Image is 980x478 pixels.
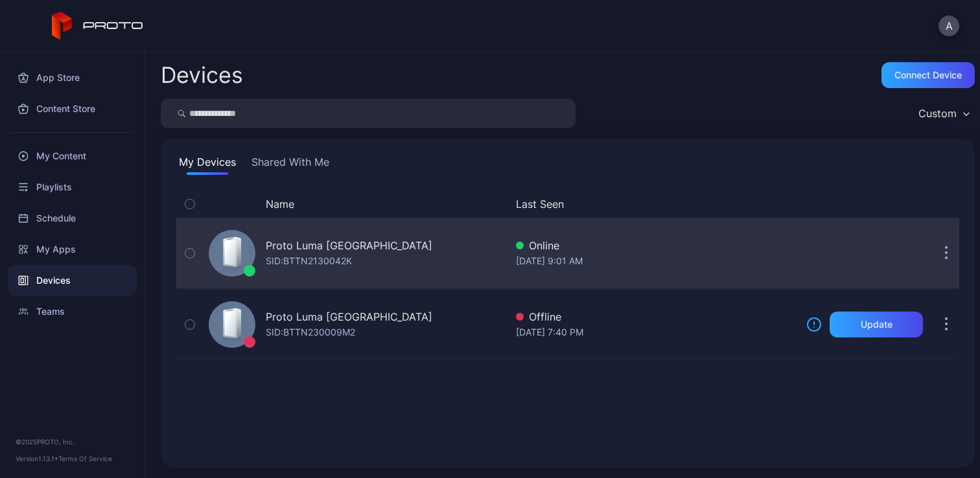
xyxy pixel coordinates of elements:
[8,265,137,296] a: Devices
[8,93,137,124] a: Content Store
[8,141,137,172] a: My Content
[939,16,959,36] button: A
[8,172,137,203] a: Playlists
[16,437,129,447] div: © 2025 PROTO, Inc.
[830,312,923,337] button: Update
[8,62,137,93] a: App Store
[516,196,791,212] button: Last Seen
[161,63,243,87] h2: Devices
[8,234,137,265] a: My Apps
[894,70,962,80] div: Connect device
[801,196,918,212] div: Update Device
[933,196,959,212] div: Options
[249,154,332,175] button: Shared With Me
[516,238,796,253] div: Online
[516,324,796,340] div: [DATE] 7:40 PM
[266,309,432,324] div: Proto Luma [GEOGRAPHIC_DATA]
[58,455,112,462] a: Terms Of Service
[266,324,355,340] div: SID: BTTN230009M2
[8,296,137,327] a: Teams
[861,319,892,330] div: Update
[516,309,796,324] div: Offline
[266,238,432,253] div: Proto Luma [GEOGRAPHIC_DATA]
[918,107,957,120] div: Custom
[266,196,294,212] button: Name
[912,98,975,128] button: Custom
[516,253,796,269] div: [DATE] 9:01 AM
[176,154,239,175] button: My Devices
[8,203,137,234] a: Schedule
[881,62,975,88] button: Connect device
[266,253,352,269] div: SID: BTTN2130042K
[16,455,58,462] span: Version 1.13.1 •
